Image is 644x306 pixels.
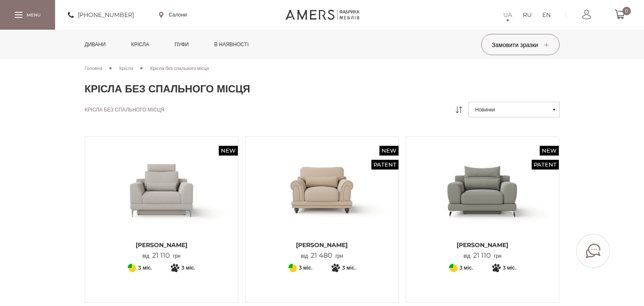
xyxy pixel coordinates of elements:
span: 3 міс. [460,263,473,273]
a: Головна [85,64,103,72]
span: 3 міс. [342,263,356,273]
a: UA [503,10,512,20]
span: Головна [85,65,103,71]
span: 3 міс. [181,263,195,273]
button: Замовити зразки [481,34,560,55]
span: Замовити зразки [492,41,549,49]
img: Крісло ОСТІН [92,143,232,236]
a: RU [523,10,532,20]
span: 3 міс. [138,263,152,273]
a: New Patent Крісло ВІККІ [PERSON_NAME] від21 110грн [413,143,553,260]
span: Patent [532,160,559,170]
span: [PERSON_NAME] [413,241,553,249]
span: 0 [622,7,631,15]
a: Салони [159,11,187,19]
span: Крісла [119,65,133,71]
span: Patent [371,160,399,170]
p: від грн [142,252,181,260]
a: Пуфи [168,30,195,59]
span: 21 110 [149,251,173,259]
span: New [379,146,399,156]
span: [PERSON_NAME] [252,241,392,249]
span: New [540,146,559,156]
img: Крісло ВІККІ [413,143,553,236]
a: в наявності [208,30,255,59]
h1: Крісла без спального місця [85,83,560,95]
img: Крісло ГОЛДІ [252,143,392,236]
a: Крісла [125,30,155,59]
p: від грн [463,252,502,260]
span: [PERSON_NAME] [92,241,232,249]
span: 3 міс. [503,263,516,273]
span: 21 480 [308,251,335,259]
a: New Крісло ОСТІН [PERSON_NAME] від21 110грн [92,143,232,260]
a: Дивани [78,30,112,59]
p: від грн [301,252,343,260]
a: [PHONE_NUMBER] [68,10,134,20]
span: 3 міс. [299,263,312,273]
a: EN [542,10,551,20]
button: Новинки [468,102,560,117]
a: New Patent Крісло ГОЛДІ [PERSON_NAME] від21 480грн [252,143,392,260]
a: Крісла [119,64,133,72]
span: 21 110 [470,251,494,259]
span: New [219,146,238,156]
